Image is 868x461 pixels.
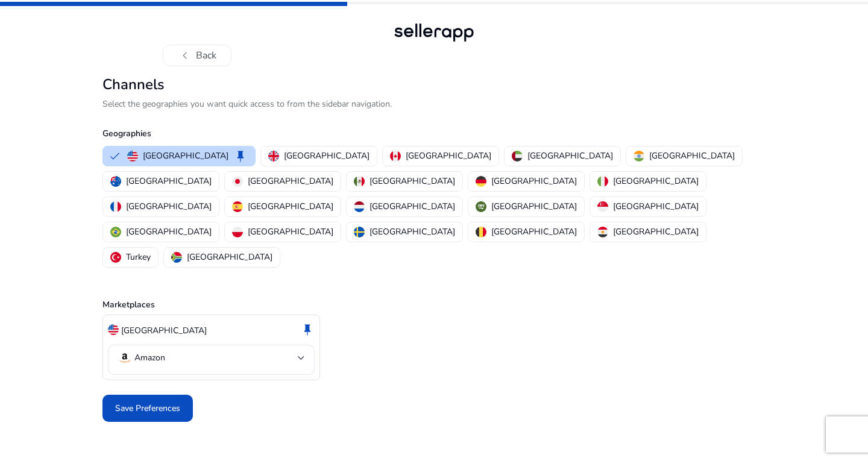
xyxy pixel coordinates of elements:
[102,298,766,311] p: Marketplaces
[476,176,486,187] img: de.svg
[248,225,333,238] p: [GEOGRAPHIC_DATA]
[476,201,486,212] img: sa.svg
[300,322,315,337] span: keep
[102,395,193,422] button: Save Preferences
[597,176,608,187] img: it.svg
[178,48,192,63] span: chevron_left
[354,176,365,187] img: mx.svg
[126,175,212,187] p: [GEOGRAPHIC_DATA]
[354,227,365,237] img: se.svg
[163,45,231,66] button: chevron_leftBack
[354,201,365,212] img: nl.svg
[121,324,207,337] p: [GEOGRAPHIC_DATA]
[126,225,212,238] p: [GEOGRAPHIC_DATA]
[406,149,491,162] p: [GEOGRAPHIC_DATA]
[390,151,401,162] img: ca.svg
[110,201,121,212] img: fr.svg
[102,76,766,93] h2: Channels
[102,127,766,140] p: Geographies
[143,149,228,162] p: [GEOGRAPHIC_DATA]
[527,149,613,162] p: [GEOGRAPHIC_DATA]
[110,176,121,187] img: au.svg
[597,201,608,212] img: sg.svg
[491,175,577,187] p: [GEOGRAPHIC_DATA]
[613,200,699,213] p: [GEOGRAPHIC_DATA]
[232,176,243,187] img: jp.svg
[110,227,121,237] img: br.svg
[248,200,333,213] p: [GEOGRAPHIC_DATA]
[102,98,766,110] p: Select the geographies you want quick access to from the sidebar navigation.
[232,201,243,212] img: es.svg
[127,151,138,162] img: us.svg
[512,151,523,162] img: ae.svg
[171,252,182,263] img: za.svg
[126,251,151,263] p: Turkey
[126,200,212,213] p: [GEOGRAPHIC_DATA]
[597,227,608,237] img: eg.svg
[115,402,180,415] span: Save Preferences
[370,200,455,213] p: [GEOGRAPHIC_DATA]
[284,149,370,162] p: [GEOGRAPHIC_DATA]
[491,200,577,213] p: [GEOGRAPHIC_DATA]
[649,149,735,162] p: [GEOGRAPHIC_DATA]
[233,149,248,163] span: keep
[613,225,699,238] p: [GEOGRAPHIC_DATA]
[476,227,486,237] img: be.svg
[491,225,577,238] p: [GEOGRAPHIC_DATA]
[187,251,272,263] p: [GEOGRAPHIC_DATA]
[110,252,121,263] img: tr.svg
[134,353,165,363] p: Amazon
[613,175,699,187] p: [GEOGRAPHIC_DATA]
[248,175,333,187] p: [GEOGRAPHIC_DATA]
[268,151,279,162] img: uk.svg
[370,225,455,238] p: [GEOGRAPHIC_DATA]
[634,151,644,162] img: in.svg
[232,227,243,237] img: pl.svg
[370,175,455,187] p: [GEOGRAPHIC_DATA]
[118,351,132,365] img: amazon.svg
[108,324,119,335] img: us.svg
